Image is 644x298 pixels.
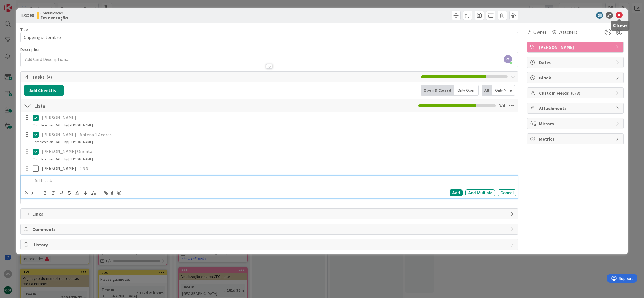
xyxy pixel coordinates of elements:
p: [PERSON_NAME] - CNN [42,165,514,172]
span: Custom Fields [539,90,613,96]
p: [PERSON_NAME] Oriental [42,148,514,155]
div: Only Mine [492,85,515,96]
b: 1298 [25,12,34,18]
input: Add Checklist... [32,100,162,111]
span: [PERSON_NAME] [539,44,613,51]
span: PS [504,55,512,63]
span: Support [12,1,26,8]
span: ( 4 ) [46,74,52,80]
h5: Close [613,23,627,28]
span: ID [20,12,34,19]
span: Watchers [559,29,577,36]
span: Description [20,47,40,52]
div: Completed on [DATE] by [PERSON_NAME] [33,123,93,128]
button: Add Checklist [24,85,64,96]
p: [PERSON_NAME] - Antena 1 Açõres [42,131,514,138]
span: Comments [32,226,508,233]
span: Dates [539,59,613,66]
div: Add Multiple [465,189,495,196]
span: Metrics [539,135,613,142]
label: Title [20,27,28,32]
div: Cancel [498,189,516,196]
span: Comunicação [40,11,68,15]
div: Add [450,189,463,196]
div: Open & Closed [421,85,454,96]
span: ( 0/3 ) [571,90,580,96]
div: Completed on [DATE] by [PERSON_NAME] [33,139,93,145]
div: Only Open [454,85,479,96]
span: 3 / 4 [499,102,505,109]
span: Owner [533,29,546,36]
span: Block [539,74,613,81]
span: Attachments [539,105,613,112]
span: History [32,241,508,248]
p: [PERSON_NAME] [42,114,514,121]
b: Em execução [40,15,68,20]
div: All [482,85,492,96]
input: type card name here... [20,32,518,42]
span: Mirrors [539,120,613,127]
div: Completed on [DATE] by [PERSON_NAME] [33,157,93,162]
span: Links [32,211,508,217]
span: Tasks [32,73,418,80]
